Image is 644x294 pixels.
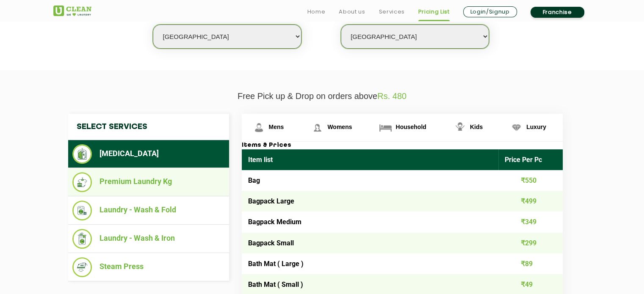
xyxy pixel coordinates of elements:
td: Bath Mat ( Large ) [242,253,499,274]
a: Franchise [531,7,584,18]
span: Luxury [526,124,546,130]
a: Services [379,7,404,17]
td: ₹499 [498,191,563,212]
li: Laundry - Wash & Iron [72,229,225,249]
img: UClean Laundry and Dry Cleaning [53,5,91,16]
li: [MEDICAL_DATA] [72,144,225,164]
td: ₹349 [498,212,563,232]
a: Pricing List [418,7,450,17]
img: Mens [252,120,266,135]
span: Womens [327,124,352,130]
span: Household [395,124,426,130]
td: ₹550 [498,170,563,191]
img: Womens [310,120,325,135]
img: Dry Cleaning [72,144,92,164]
td: ₹299 [498,233,563,253]
td: Bagpack Small [242,233,499,253]
a: Home [307,7,326,17]
a: About us [339,7,365,17]
span: Mens [269,124,284,130]
img: Premium Laundry Kg [72,172,92,192]
li: Steam Press [72,257,225,277]
td: ₹89 [498,253,563,274]
img: Laundry - Wash & Iron [72,229,92,249]
h4: Select Services [68,114,229,140]
span: Rs. 480 [377,91,406,101]
img: Steam Press [72,257,92,277]
img: Kids [453,120,467,135]
a: Login/Signup [463,6,517,17]
th: Item list [242,149,499,170]
img: Household [378,120,393,135]
img: Luxury [509,120,524,135]
p: Free Pick up & Drop on orders above [53,91,591,101]
li: Laundry - Wash & Fold [72,201,225,220]
td: Bagpack Medium [242,212,499,232]
img: Laundry - Wash & Fold [72,201,92,220]
span: Kids [470,124,483,130]
h3: Items & Prices [242,142,563,149]
th: Price Per Pc [498,149,563,170]
li: Premium Laundry Kg [72,172,225,192]
td: Bag [242,170,499,191]
td: Bagpack Large [242,191,499,212]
